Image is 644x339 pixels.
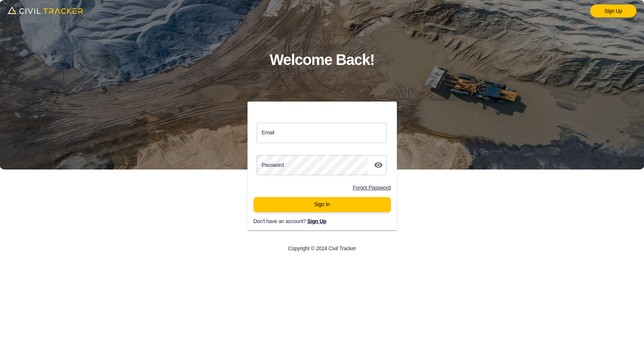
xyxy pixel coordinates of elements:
a: Forgot Password [353,185,391,191]
button: Sign In [254,197,391,212]
a: Sign Up [307,218,326,224]
p: Copyright © 2024 Civil Tracker [288,245,356,251]
img: logo [8,4,83,17]
input: email [257,123,387,143]
h1: Welcome Back! [270,48,375,72]
button: toggle password visibility [371,157,386,173]
p: Don't have an account? [254,218,403,224]
a: Sign Up [590,5,636,17]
